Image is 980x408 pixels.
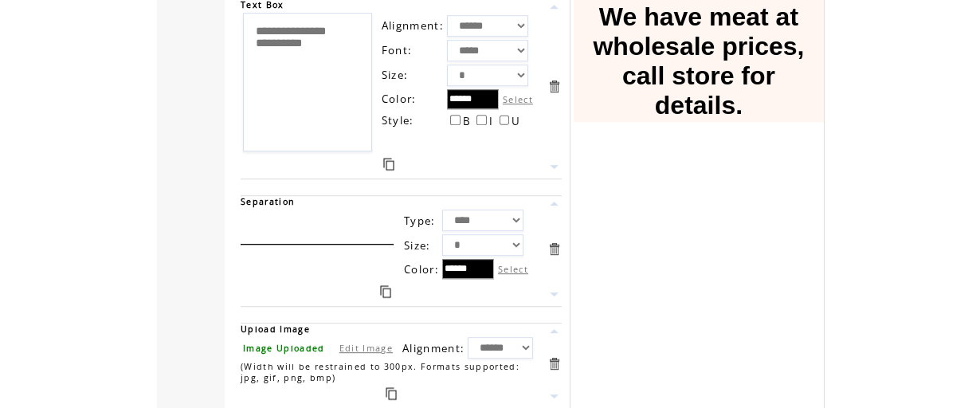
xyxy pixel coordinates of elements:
a: Duplicate this item [380,285,391,298]
a: Move this item up [547,324,562,339]
a: Delete this item [547,241,562,257]
span: Upload Image [241,324,310,335]
span: Color: [382,92,417,106]
span: Size: [382,68,409,82]
span: Font: [382,43,413,57]
span: Alignment: [382,18,444,33]
a: Move this item up [547,196,562,211]
a: Delete this item [547,356,562,371]
span: B [463,114,471,128]
span: Alignment: [402,341,465,355]
span: Image Uploaded [243,343,325,354]
label: Select [498,263,528,275]
span: Separation [241,196,295,207]
a: Duplicate this item [383,158,394,171]
a: Move this item down [547,389,562,404]
a: Edit Image [339,342,393,354]
span: Type: [404,214,436,228]
span: U [512,114,520,128]
span: Style: [382,113,414,127]
a: Delete this item [547,79,562,94]
span: I [489,114,493,128]
span: Size: [404,238,431,253]
label: Select [503,93,533,105]
a: Move this item down [547,159,562,175]
span: Color: [404,262,439,277]
a: Duplicate this item [386,387,397,400]
span: (Width will be restrained to 300px. Formats supported: jpg, gif, png, bmp) [241,361,519,383]
a: Move this item down [547,287,562,302]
